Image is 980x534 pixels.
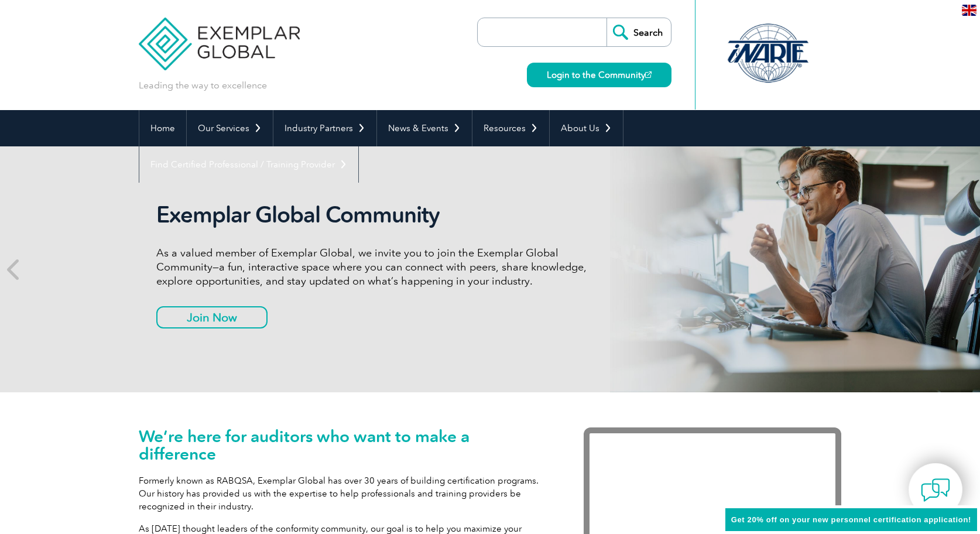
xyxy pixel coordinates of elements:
img: contact-chat.png [921,475,950,505]
a: News & Events [377,110,472,146]
h2: Exemplar Global Community [156,201,595,228]
input: Search [606,18,671,46]
a: Our Services [187,110,273,146]
h1: We’re here for auditors who want to make a difference [139,427,549,463]
p: Formerly known as RABQSA, Exemplar Global has over 30 years of building certification programs. O... [139,474,549,513]
a: Industry Partners [273,110,376,146]
img: open_square.png [645,71,652,78]
a: About Us [550,110,623,146]
span: Get 20% off on your new personnel certification application! [731,515,971,524]
a: Home [139,110,186,146]
p: Leading the way to excellence [139,79,267,92]
a: Find Certified Professional / Training Provider [139,146,358,183]
a: Login to the Community [527,63,671,87]
a: Resources [472,110,549,146]
img: en [962,5,976,16]
a: Join Now [156,306,268,328]
p: As a valued member of Exemplar Global, we invite you to join the Exemplar Global Community—a fun,... [156,246,595,288]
